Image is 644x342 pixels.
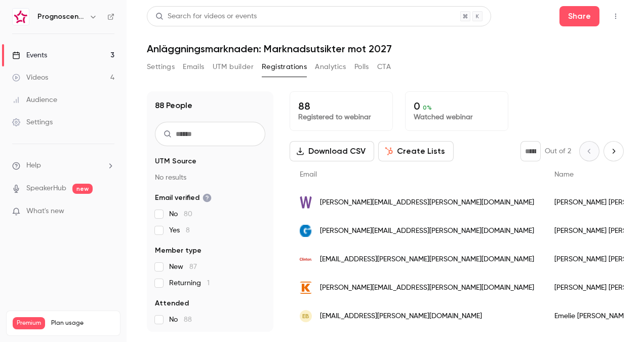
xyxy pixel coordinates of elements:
[559,6,599,26] button: Share
[155,11,257,22] div: Search for videos or events
[554,171,574,178] span: Name
[13,9,29,25] img: Prognoscentret | Powered by Hubexo
[12,50,47,60] div: Events
[155,99,192,112] h1: 88 People
[603,141,624,161] button: Next page
[354,59,369,75] button: Polls
[12,160,114,171] li: help-dropdown-opener
[169,225,190,235] span: Yes
[169,315,192,325] span: No
[51,319,114,327] span: Plan usage
[26,206,64,217] span: What's new
[169,278,210,288] span: Returning
[37,12,85,22] h6: Prognoscentret | Powered by Hubexo
[184,316,192,323] span: 88
[26,183,66,194] a: SpeakerHub
[147,43,624,55] h1: Anläggningsmarknaden: Marknadsutsikter mot 2027
[300,225,312,237] img: gppab.se
[300,282,312,294] img: kesko.se
[315,59,346,75] button: Analytics
[302,312,309,321] span: EB
[189,263,197,270] span: 87
[377,59,391,75] button: CTA
[147,59,175,75] button: Settings
[12,95,57,105] div: Audience
[290,141,374,161] button: Download CSV
[13,317,45,329] span: Premium
[300,253,312,265] img: clinton.se
[298,100,384,112] p: 88
[184,211,192,218] span: 80
[155,246,202,256] span: Member type
[320,226,534,236] span: [PERSON_NAME][EMAIL_ADDRESS][PERSON_NAME][DOMAIN_NAME]
[169,262,197,272] span: New
[26,160,41,171] span: Help
[102,207,114,216] iframe: Noticeable Trigger
[155,156,196,166] span: UTM Source
[414,112,500,122] p: Watched webinar
[183,59,204,75] button: Emails
[320,311,482,322] span: [EMAIL_ADDRESS][PERSON_NAME][DOMAIN_NAME]
[186,227,190,234] span: 8
[378,141,454,161] button: Create Lists
[414,100,500,112] p: 0
[300,196,312,209] img: wescon.se
[155,298,189,309] span: Attended
[155,173,265,183] p: No results
[12,117,53,127] div: Settings
[545,146,571,156] p: Out of 2
[423,104,432,111] span: 0 %
[213,59,254,75] button: UTM builder
[169,209,192,219] span: No
[262,59,307,75] button: Registrations
[155,193,212,203] span: Email verified
[320,283,534,293] span: [PERSON_NAME][EMAIL_ADDRESS][PERSON_NAME][DOMAIN_NAME]
[300,171,317,178] span: Email
[207,280,210,287] span: 1
[320,254,534,265] span: [EMAIL_ADDRESS][PERSON_NAME][PERSON_NAME][DOMAIN_NAME]
[12,73,48,83] div: Videos
[320,197,534,208] span: [PERSON_NAME][EMAIL_ADDRESS][PERSON_NAME][DOMAIN_NAME]
[298,112,384,122] p: Registered to webinar
[72,184,93,194] span: new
